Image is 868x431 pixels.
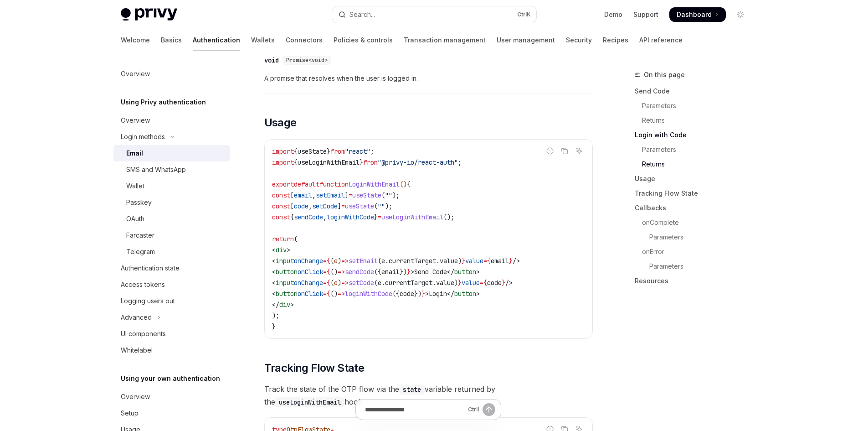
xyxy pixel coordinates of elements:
span: ] [338,202,341,210]
span: = [323,268,327,276]
a: Welcome [121,29,150,51]
span: ; [458,158,462,166]
span: button [454,268,476,276]
span: Send Code [414,268,447,276]
span: } [509,257,513,265]
span: ({ [374,268,381,276]
span: = [483,257,487,265]
span: button [276,290,298,298]
div: Setup [121,408,139,419]
span: Login [429,290,447,298]
span: } [458,279,462,287]
span: LoginWithEmail [349,180,400,188]
span: { [294,147,298,156]
button: Toggle Advanced section [113,309,230,326]
a: Policies & controls [334,29,393,51]
code: state [399,384,425,395]
span: . [436,257,440,265]
span: ); [272,312,279,320]
span: < [272,290,276,298]
span: ) [338,279,341,287]
span: , [312,191,316,199]
a: Parameters [635,259,755,274]
a: Demo [604,10,622,19]
a: Send Code [635,84,755,99]
span: setEmail [349,257,378,265]
div: Telegram [126,246,155,257]
span: </ [272,301,279,309]
span: onClick [298,268,323,276]
a: onComplete [635,215,755,230]
span: e [381,257,385,265]
a: Dashboard [669,7,726,22]
span: import [272,158,294,166]
span: useState [345,202,374,210]
span: = [480,279,483,287]
span: from [363,158,378,166]
span: { [407,180,411,188]
span: }) [400,268,407,276]
span: < [272,268,276,276]
span: [ [290,202,294,210]
span: () [330,268,338,276]
span: "react" [345,147,370,156]
span: { [487,257,491,265]
span: e [334,257,338,265]
span: e [378,279,381,287]
div: Overview [121,115,150,126]
a: Returns [635,113,755,128]
span: . [432,279,436,287]
span: [ [290,191,294,199]
span: { [327,257,330,265]
span: < [272,257,276,265]
span: </ [447,268,454,276]
a: Resources [635,274,755,288]
span: default [294,180,319,188]
span: ({ [392,290,400,298]
span: . [381,279,385,287]
a: Recipes [603,29,628,51]
span: { [294,158,298,166]
a: Telegram [113,244,230,260]
span: } [407,268,411,276]
a: SMS and WhatsApp [113,161,230,178]
span: function [319,180,349,188]
span: currentTarget [385,279,432,287]
a: Authentication [193,29,240,51]
span: { [327,279,330,287]
span: } [502,279,505,287]
span: ( [378,257,381,265]
div: Authentication state [121,263,180,274]
span: = [341,202,345,210]
span: => [341,279,349,287]
span: } [360,158,363,166]
span: }) [414,290,421,298]
div: Access tokens [121,279,165,290]
div: Passkey [126,197,152,208]
a: Overview [113,389,230,405]
span: "" [385,191,392,199]
button: Toggle Login methods section [113,129,230,145]
span: "" [378,202,385,210]
span: { [327,268,330,276]
span: < [272,246,276,254]
span: On this page [644,69,685,80]
span: button [276,268,298,276]
span: > [290,301,294,309]
span: setEmail [316,191,345,199]
span: > [476,290,480,298]
a: Login with Code [635,128,755,142]
span: loginWithCode [345,290,392,298]
a: Parameters [635,99,755,113]
span: ] [345,191,349,199]
span: button [454,290,476,298]
div: Login methods [121,131,165,142]
a: Setup [113,405,230,421]
div: void [264,56,279,65]
div: Whitelabel [121,345,153,356]
span: "@privy-io/react-auth" [378,158,458,166]
span: ( [381,191,385,199]
div: Wallet [126,181,144,192]
a: Access tokens [113,276,230,293]
span: input [276,279,294,287]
